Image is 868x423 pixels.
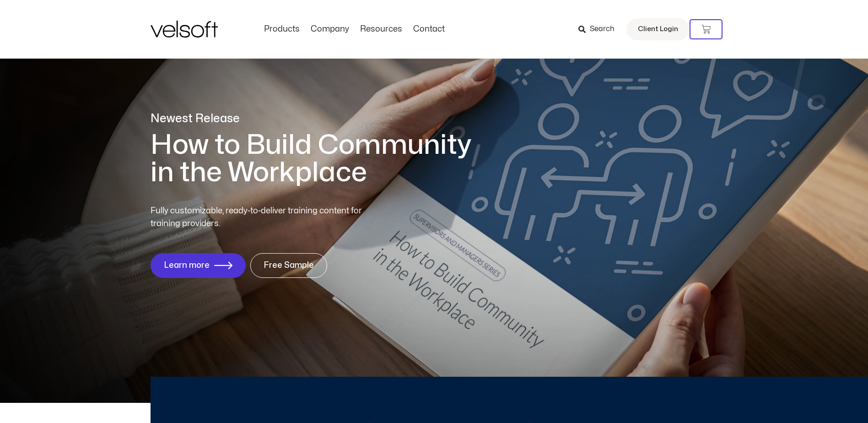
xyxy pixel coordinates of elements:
[578,22,621,37] a: Search
[151,205,378,230] p: Fully customizable, ready-to-deliver training content for training providers.
[151,111,485,127] p: Newest Release
[164,261,210,270] span: Learn more
[151,253,246,278] a: Learn more
[151,131,485,186] h1: How to Build Community in the Workplace
[626,18,690,40] a: Client Login
[250,253,327,278] a: Free Sample
[305,24,355,34] a: CompanyMenu Toggle
[638,23,678,35] span: Client Login
[355,24,408,34] a: ResourcesMenu Toggle
[264,261,314,270] span: Free Sample
[259,24,450,34] nav: Menu
[151,21,218,38] img: Velsoft Training Materials
[259,24,305,34] a: ProductsMenu Toggle
[590,23,615,35] span: Search
[408,24,450,34] a: ContactMenu Toggle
